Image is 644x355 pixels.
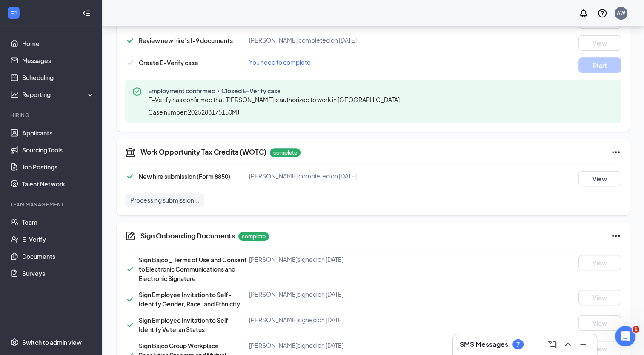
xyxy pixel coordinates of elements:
[140,231,235,240] h5: Sign Onboarding Documents
[148,96,401,103] span: E-Verify has confirmed that [PERSON_NAME] is authorized to work in [GEOGRAPHIC_DATA].
[22,52,95,69] a: Messages
[578,35,621,51] button: View
[125,294,135,304] svg: Checkmark
[139,59,198,66] span: Create E-Verify case
[22,69,95,86] a: Scheduling
[249,315,414,324] div: [PERSON_NAME] signed on [DATE]
[139,256,247,282] span: Sign Bajco _ Terms of Use and Consent to Electronic Communications and Electronic Signature
[22,175,95,192] a: Talent Network
[561,338,575,351] button: ChevronUp
[22,248,95,265] a: Documents
[22,35,95,52] a: Home
[139,172,230,180] span: New hire submission (Form 8850)
[578,315,621,331] button: View
[139,291,240,308] span: Sign Employee Invitation to Self-Identify Gender, Race, and Ethnicity
[10,338,19,346] svg: Settings
[22,124,95,141] a: Applicants
[22,158,95,175] a: Job Postings
[578,8,589,18] svg: Notifications
[615,326,635,346] iframe: Intercom live chat
[633,326,639,333] span: 1
[140,147,266,157] h5: Work Opportunity Tax Credits (WOTC)
[597,8,607,18] svg: QuestionInfo
[576,338,590,351] button: Minimize
[578,290,621,305] button: View
[578,57,621,73] button: Start
[578,255,621,270] button: View
[249,290,414,298] div: [PERSON_NAME] signed on [DATE]
[460,340,508,349] h3: SMS Messages
[139,316,232,333] span: Sign Employee Invitation to Self-Identify Veteran Status
[130,196,199,204] span: Processing submission...
[10,112,93,119] div: Hiring
[9,9,18,17] svg: WorkstreamLogo
[546,338,559,351] button: ComposeMessage
[125,35,135,46] svg: Checkmark
[270,148,301,157] p: complete
[10,201,93,208] div: Team Management
[249,36,357,44] span: [PERSON_NAME] completed on [DATE]
[22,90,95,99] div: Reporting
[249,255,414,263] div: [PERSON_NAME] signed on [DATE]
[578,171,621,186] button: View
[125,231,135,241] svg: CompanyDocumentIcon
[578,339,588,349] svg: Minimize
[22,265,95,282] a: Surveys
[22,231,95,248] a: E-Verify
[132,86,142,97] svg: CheckmarkCircle
[125,264,135,274] svg: Checkmark
[249,58,311,66] span: You need to complete
[82,9,91,17] svg: Collapse
[148,108,239,116] span: Case number: 2025288175150MJ
[22,141,95,158] a: Sourcing Tools
[516,341,520,348] div: 7
[611,147,621,157] svg: Ellipses
[547,339,558,349] svg: ComposeMessage
[125,171,135,181] svg: Checkmark
[238,232,269,241] p: complete
[10,90,19,99] svg: Analysis
[617,9,625,17] div: AW
[125,147,135,157] svg: TaxGovernmentIcon
[563,339,573,349] svg: ChevronUp
[249,341,414,349] div: [PERSON_NAME] signed on [DATE]
[22,214,95,231] a: Team
[611,231,621,241] svg: Ellipses
[139,37,233,44] span: Review new hire’s I-9 documents
[125,57,135,68] svg: Checkmark
[125,320,135,330] svg: Checkmark
[22,338,82,346] div: Switch to admin view
[249,172,357,180] span: [PERSON_NAME] completed on [DATE]
[148,86,405,95] span: Employment confirmed・Closed E-Verify case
